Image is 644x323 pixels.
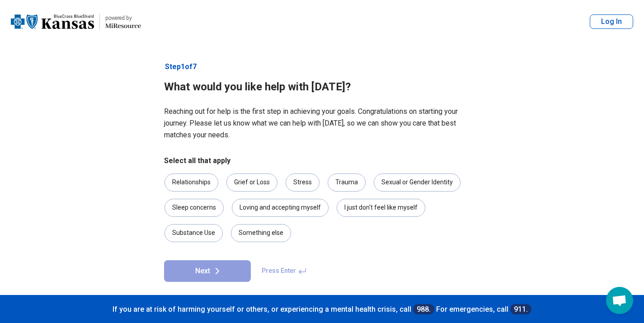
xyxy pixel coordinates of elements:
span: Press Enter [256,260,312,282]
h1: What would you like help with [DATE]? [164,80,480,95]
img: Blue Cross Blue Shield Kansas [11,11,94,33]
div: Substance Use [165,224,223,242]
div: Grief or Loss [226,173,277,192]
div: Sleep concerns [165,199,224,217]
div: Relationships [165,173,218,192]
div: Loving and accepting myself [232,199,329,217]
button: Next [164,260,251,282]
a: Blue Cross Blue Shield Kansaspowered by [11,11,141,33]
a: 988. [413,304,434,314]
div: Stress [286,173,320,192]
div: I just don't feel like myself [337,199,425,217]
div: Something else [231,224,291,242]
div: Open chat [606,287,633,314]
div: Sexual or Gender Identity [374,173,461,192]
div: Trauma [328,173,366,192]
p: Reaching out for help is the first step in achieving your goals. Congratulations on starting your... [164,106,480,141]
legend: Select all that apply [164,155,230,166]
div: powered by [105,14,141,22]
p: Step 1 of 7 [164,61,480,72]
a: 911. [510,304,531,314]
button: Log In [590,14,633,29]
p: If you are at risk of harming yourself or others, or experiencing a mental health crisis, call Fo... [9,304,635,314]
